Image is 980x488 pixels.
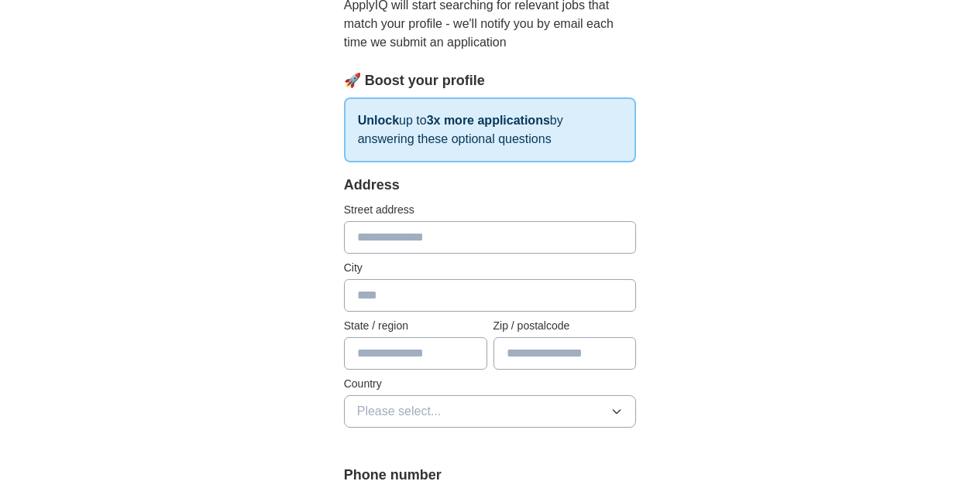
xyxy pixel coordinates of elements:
label: Zip / postalcode [493,318,637,334]
button: Please select... [344,395,637,428]
p: up to by answering these optional questions [344,97,637,162]
div: 🚀 Boost your profile [344,70,637,91]
label: State / region [344,318,487,334]
span: Please select... [357,402,442,421]
label: Street address [344,202,637,218]
strong: Unlock [358,114,399,127]
label: Country [344,376,637,392]
div: Address [344,175,637,196]
strong: 3x more applications [427,114,550,127]
label: City [344,260,637,276]
label: Phone number [344,465,637,486]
